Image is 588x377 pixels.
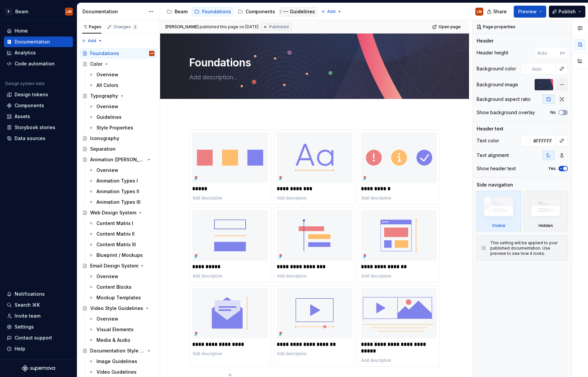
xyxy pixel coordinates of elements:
div: Email Design System [90,263,138,269]
div: Design tokens [15,91,48,98]
div: Typography [90,93,118,99]
button: Publish [549,6,585,18]
div: Header height [477,49,508,56]
button: Search ⌘K [4,300,73,310]
div: Web Design System [90,209,136,216]
textarea: Foundations [188,55,439,71]
div: Help [15,345,25,352]
a: Components [235,6,278,17]
span: 2 [132,24,138,30]
a: Animation Types I [86,176,157,186]
div: Separation [90,146,116,152]
div: Style Properties [96,124,133,131]
img: 4515c6ad-8f5e-461d-b206-45e203218305.png [192,210,268,261]
img: ac5c0468-5185-43b0-aa17-62e37c29969f.png [277,132,353,183]
span: Add [88,38,96,43]
a: Media & Audio [86,335,157,345]
div: Show background overlay [477,109,535,116]
div: Blueprint / Mockups [96,252,143,259]
div: Background color [477,65,516,72]
div: Header [477,38,494,44]
button: Add [319,7,344,16]
div: Media & Audio [96,337,130,343]
a: Analytics [4,47,73,58]
a: Overview [86,314,157,324]
a: Content Matrix III [86,239,157,250]
div: Notifications [15,291,45,297]
a: Settings [4,322,73,332]
img: 6bb14c11-d5a6-4c31-8be5-d99179362bf9.png [192,288,268,339]
a: Animation ([PERSON_NAME]) [80,154,157,165]
a: Typography [80,91,157,101]
img: 09101b64-4a4c-4b49-93ea-50eb13fc1353.png [361,288,437,339]
a: Data sources [4,133,73,144]
div: Code automation [15,60,55,67]
span: Share [493,8,507,15]
div: LM [477,9,482,14]
a: All Colors [86,80,157,91]
div: Pages [82,24,101,30]
img: 22383922-2cfe-4a93-b49b-df5f433a59a0.png [277,210,353,261]
div: Design system data [5,81,44,86]
div: Hidden [524,191,568,231]
a: Invite team [4,311,73,321]
a: Overview [86,69,157,80]
div: Side navigation [477,182,513,188]
div: Page tree [164,5,318,18]
a: Blueprint / Mockups [86,250,157,261]
a: Iconography [80,133,157,144]
div: published this page on [DATE] [200,24,259,30]
span: Published [269,24,289,30]
div: Header text [477,125,503,132]
div: Beam [15,8,28,15]
span: Publish [559,8,576,15]
a: Content Matrix I [86,218,157,229]
div: Iconography [90,135,119,142]
div: Guidelines [96,114,122,120]
div: Image Guidelines [96,358,137,365]
div: Beam [175,8,188,15]
span: [PERSON_NAME] [165,24,199,30]
div: Home [15,28,28,34]
a: Mockup Templates [86,292,157,303]
div: Background aspect ratio [477,96,531,103]
a: FoundationsLM [80,48,157,59]
a: Guidelines [279,6,318,17]
div: Assets [15,113,30,120]
div: Documentation [15,38,50,45]
a: Home [4,26,73,36]
div: Storybook stories [15,124,55,131]
a: Email Design System [80,261,157,271]
div: Text color [477,137,499,144]
img: 41cfca72-5a1a-4b04-b7b9-a26687c4068c.png [192,132,268,183]
div: Contact support [15,335,52,341]
div: Changes [113,24,138,30]
a: Style Properties [86,122,157,133]
span: Preview [518,8,537,15]
a: Overview [86,271,157,282]
div: Components [15,102,44,109]
div: Color [90,61,102,67]
div: Hidden [539,223,553,228]
a: Web Design System [80,207,157,218]
a: Components [4,100,73,111]
div: Overview [96,167,118,174]
div: Data sources [15,135,45,142]
a: Content Matrix II [86,229,157,239]
a: Visual Elements [86,324,157,335]
a: Image Guidelines [86,356,157,367]
div: Content Matrix I [96,220,133,227]
div: Overview [96,103,118,110]
a: Beam [164,6,190,17]
div: Overview [96,71,118,78]
a: Open page [430,22,464,32]
a: Video Style Guidelines [80,303,157,314]
div: LM [150,50,153,57]
input: Auto [529,63,556,75]
input: Auto [535,47,560,59]
div: Video Style Guidelines [90,305,143,312]
button: BBeamLM [1,4,76,19]
div: Documentation [83,8,145,15]
a: Color [80,59,157,69]
div: B [5,8,13,16]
